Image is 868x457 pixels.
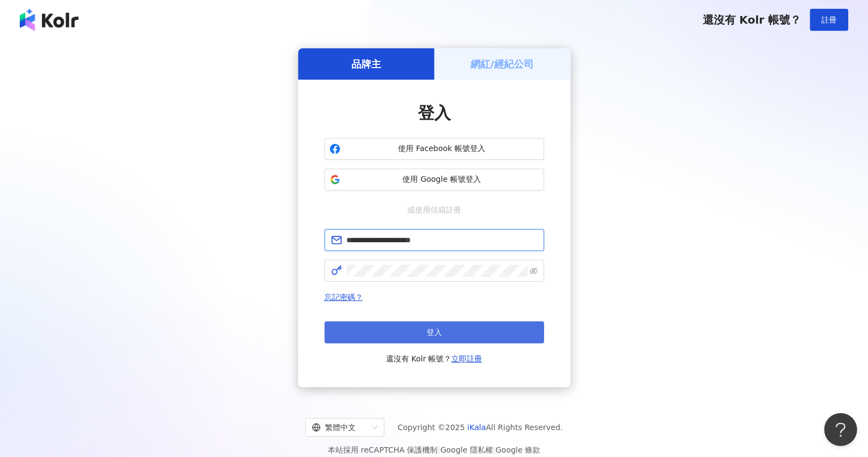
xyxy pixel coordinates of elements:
span: 使用 Google 帳號登入 [345,174,539,185]
a: 立即註冊 [451,354,482,363]
iframe: Help Scout Beacon - Open [824,413,857,446]
span: 或使用信箱註冊 [400,204,469,216]
a: Google 隱私權 [440,445,493,454]
button: 使用 Facebook 帳號登入 [324,138,544,160]
span: | [493,445,496,454]
a: 忘記密碼？ [324,293,363,302]
a: Google 條款 [495,445,540,454]
span: | [438,445,440,454]
span: eye-invisible [530,267,537,275]
span: Copyright © 2025 All Rights Reserved. [397,421,563,434]
h5: 品牌主 [351,57,381,71]
span: 登入 [418,103,451,122]
span: 本站採用 reCAPTCHA 保護機制 [328,443,540,456]
button: 註冊 [810,9,848,31]
img: logo [20,9,79,31]
a: iKala [467,423,486,432]
button: 使用 Google 帳號登入 [324,169,544,191]
div: 繁體中文 [312,419,368,436]
span: 註冊 [821,15,837,24]
button: 登入 [324,321,544,343]
span: 使用 Facebook 帳號登入 [345,143,539,154]
h5: 網紅/經紀公司 [471,57,534,71]
span: 登入 [427,328,442,337]
span: 還沒有 Kolr 帳號？ [386,352,483,365]
span: 還沒有 Kolr 帳號？ [702,13,801,26]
